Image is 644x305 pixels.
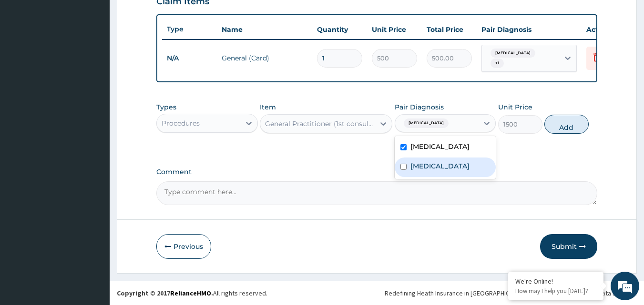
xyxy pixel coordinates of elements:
[582,20,629,39] th: Actions
[18,48,39,71] img: d_794563401_company_1708531726252_794563401
[156,103,176,111] label: Types
[5,204,182,237] textarea: Type your message and hit 'Enter'
[162,20,217,38] th: Type
[50,53,160,66] div: Chat with us now
[170,289,211,297] a: RelianceHMO
[265,119,376,128] div: General Practitioner (1st consultation)
[410,161,470,171] label: [MEDICAL_DATA]
[312,20,367,39] th: Quantity
[156,234,211,259] button: Previous
[55,92,132,188] span: We're online!
[410,142,470,151] label: [MEDICAL_DATA]
[217,49,312,68] td: General (Card)
[117,289,213,297] strong: Copyright © 2017 .
[367,20,422,39] th: Unit Price
[491,49,535,58] span: [MEDICAL_DATA]
[498,102,532,112] label: Unit Price
[540,234,597,259] button: Submit
[515,287,596,295] p: How may I help you today?
[110,281,644,305] footer: All rights reserved.
[515,277,596,285] div: We're Online!
[404,118,449,128] span: [MEDICAL_DATA]
[544,115,589,134] button: Add
[162,118,200,128] div: Procedures
[422,20,477,39] th: Total Price
[395,102,444,112] label: Pair Diagnosis
[477,20,582,39] th: Pair Diagnosis
[156,168,598,176] label: Comment
[156,5,179,28] div: Minimize live chat window
[217,20,312,39] th: Name
[491,59,504,68] span: + 1
[162,49,217,67] td: N/A
[385,288,637,298] div: Redefining Heath Insurance in [GEOGRAPHIC_DATA] using Telemedicine and Data Science!
[260,102,276,112] label: Item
